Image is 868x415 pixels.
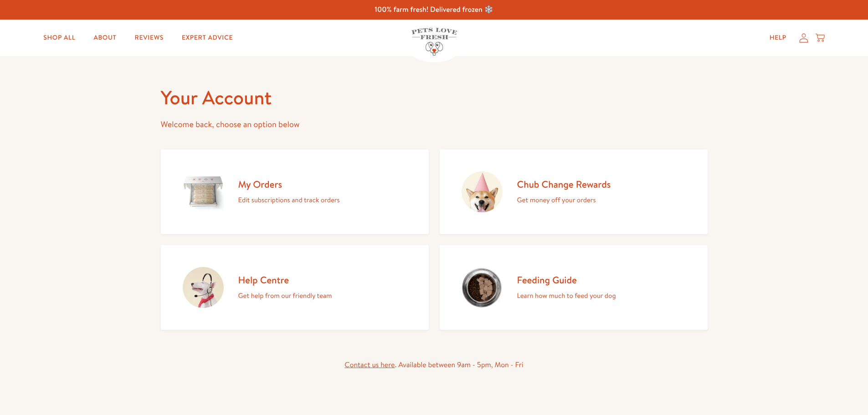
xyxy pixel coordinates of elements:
a: Chub Change Rewards Get money off your orders [440,149,708,234]
a: Contact us here [344,360,395,370]
h1: Your Account [161,85,708,110]
p: Edit subscriptions and track orders [238,194,340,206]
a: Help Centre Get help from our friendly team [161,245,429,330]
a: My Orders Edit subscriptions and track orders [161,149,429,234]
h2: Help Centre [238,274,332,286]
p: Learn how much to feed your dog [517,290,616,302]
h2: Chub Change Rewards [517,178,611,190]
a: Help [762,29,794,47]
p: Get help from our friendly team [238,290,332,302]
img: Pets Love Fresh [411,28,457,56]
h2: My Orders [238,178,340,190]
a: Expert Advice [175,29,240,47]
p: Get money off your orders [517,194,611,206]
p: Welcome back, choose an option below [161,118,708,132]
a: Reviews [128,29,171,47]
h2: Feeding Guide [517,274,616,286]
div: . Available between 9am - 5pm, Mon - Fri [161,359,708,371]
a: About [86,29,123,47]
a: Feeding Guide Learn how much to feed your dog [440,245,708,330]
a: Shop All [36,29,82,47]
